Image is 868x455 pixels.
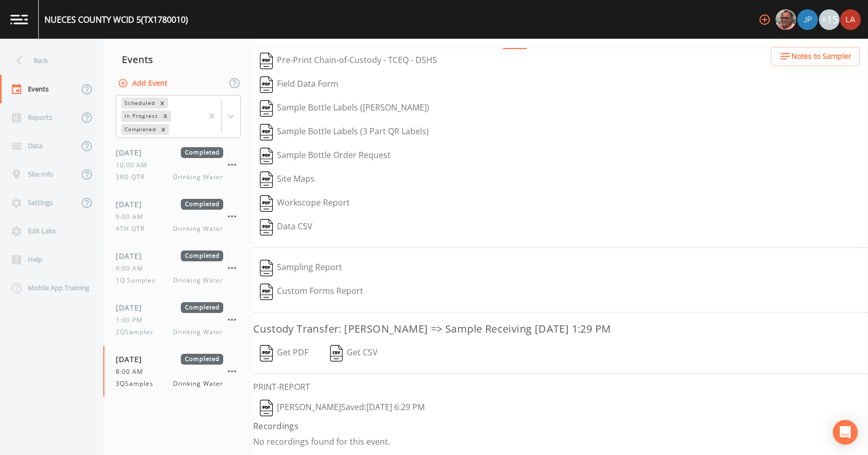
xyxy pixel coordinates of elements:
[121,124,158,135] div: Completed
[253,256,349,280] button: Sampling Report
[253,73,345,97] button: Field Data Form
[116,212,149,222] span: 9:00 AM
[173,172,223,182] span: Drinking Water
[253,97,436,120] button: Sample Bottle Labels ([PERSON_NAME])
[260,400,273,416] img: svg%3e
[260,219,273,236] img: svg%3e
[260,124,273,140] img: svg%3e
[797,9,818,30] img: 41241ef155101aa6d92a04480b0d0000
[116,367,149,376] span: 8:00 AM
[116,276,162,285] span: 1Q Samples
[116,327,160,337] span: 2QSamples
[260,76,273,93] img: svg%3e
[116,316,149,325] span: 1:00 PM
[181,354,223,365] span: Completed
[253,436,868,447] p: No recordings found for this event.
[116,354,149,365] span: [DATE]
[116,74,172,93] button: Add Event
[833,420,858,445] div: Open Intercom Messenger
[260,148,273,164] img: svg%3e
[103,242,253,294] a: [DATE]Completed9:00 AM1Q SamplesDrinking Water
[173,276,223,285] span: Drinking Water
[116,250,149,261] span: [DATE]
[797,9,818,30] div: Joshua gere Paul
[253,215,319,239] button: Data CSV
[253,120,436,144] button: Sample Bottle Labels (3 Part QR Labels)
[181,147,223,158] span: Completed
[116,264,149,273] span: 9:00 AM
[116,172,151,182] span: 3RD QTR
[116,199,149,210] span: [DATE]
[260,53,273,69] img: svg%3e
[103,294,253,346] a: [DATE]Completed1:00 PM2QSamplesDrinking Water
[116,302,149,313] span: [DATE]
[158,124,169,135] div: Remove Completed
[253,144,397,168] button: Sample Bottle Order Request
[253,420,868,432] h4: Recordings
[181,250,223,261] span: Completed
[116,224,151,233] span: 4TH QTR
[323,341,385,365] button: Get CSV
[173,379,223,388] span: Drinking Water
[840,9,861,30] img: cf6e799eed601856facf0d2563d1856d
[260,260,273,276] img: svg%3e
[116,147,149,158] span: [DATE]
[253,382,868,392] h6: PRINT-REPORT
[260,171,273,188] img: svg%3e
[253,168,321,192] button: Site Maps
[260,195,273,212] img: svg%3e
[253,321,868,337] h3: Custody Transfer: [PERSON_NAME] => Sample Receiving [DATE] 1:29 PM
[253,49,444,73] button: Pre-Print Chain-of-Custody - TCEQ - DSHS
[121,98,157,108] div: Scheduled
[330,345,343,362] img: svg%3e
[121,111,160,121] div: In Progress
[253,396,431,420] button: [PERSON_NAME]Saved:[DATE] 6:29 PM
[103,191,253,242] a: [DATE]Completed9:00 AM4TH QTRDrinking Water
[253,280,370,304] button: Custom Forms Report
[253,341,315,365] button: Get PDF
[44,13,188,26] div: NUECES COUNTY WCID 5 (TX1780010)
[260,345,273,362] img: svg%3e
[103,46,253,72] div: Events
[792,50,851,63] span: Notes to Sampler
[103,346,253,397] a: [DATE]Completed8:00 AM3QSamplesDrinking Water
[181,199,223,210] span: Completed
[116,379,160,388] span: 3QSamples
[10,14,28,24] img: logo
[116,161,153,170] span: 10:00 AM
[160,111,171,121] div: Remove In Progress
[181,302,223,313] span: Completed
[771,47,860,66] button: Notes to Sampler
[775,9,797,30] div: Mike Franklin
[173,327,223,337] span: Drinking Water
[157,98,168,108] div: Remove Scheduled
[819,9,840,30] div: +15
[260,284,273,300] img: svg%3e
[103,139,253,191] a: [DATE]Completed10:00 AM3RD QTRDrinking Water
[260,100,273,117] img: svg%3e
[776,9,796,30] img: e2d790fa78825a4bb76dcb6ab311d44c
[253,192,357,215] button: Workscope Report
[173,224,223,233] span: Drinking Water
